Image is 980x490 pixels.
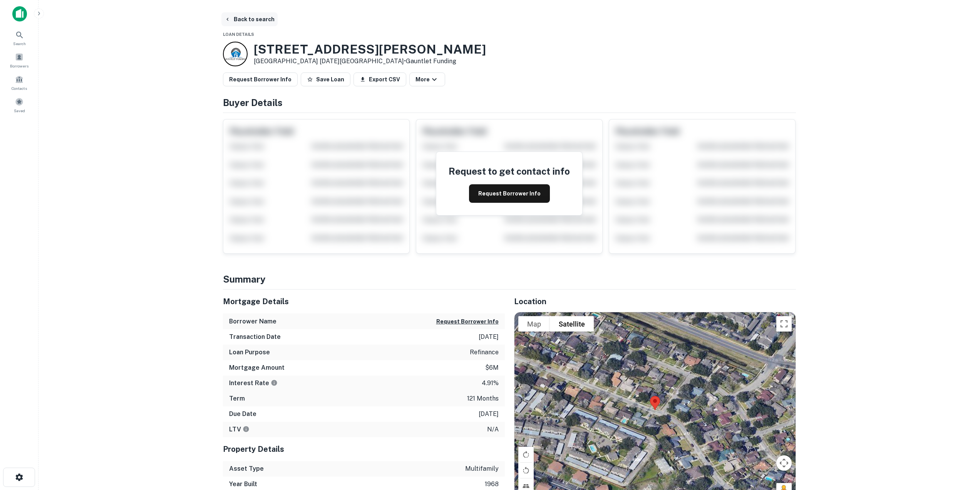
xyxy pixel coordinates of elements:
[485,480,499,489] p: 1968
[223,296,505,307] h5: Mortgage Details
[229,480,257,489] h6: Year Built
[487,425,499,434] p: n/a
[10,63,28,69] span: Borrowers
[469,184,550,203] button: Request Borrower Info
[409,72,445,86] button: More
[12,85,27,91] span: Contacts
[485,363,499,372] p: $6m
[470,348,499,357] p: refinance
[776,316,792,332] button: Toggle fullscreen view
[229,379,278,388] h6: Interest Rate
[12,6,27,22] img: capitalize-icon.png
[223,96,796,109] h4: Buyer Details
[229,394,245,403] h6: Term
[449,164,570,178] h4: Request to get contact info
[2,27,36,48] a: Search
[223,272,796,286] h4: Summary
[479,332,499,342] p: [DATE]
[479,409,499,419] p: [DATE]
[13,40,26,47] span: Search
[2,72,36,93] a: Contacts
[518,316,550,332] button: Show street map
[14,108,25,114] span: Saved
[518,447,534,462] button: Rotate map clockwise
[518,463,534,478] button: Rotate map counterclockwise
[406,57,456,65] a: Gauntlet Funding
[941,428,980,465] iframe: Chat Widget
[229,348,270,357] h6: Loan Purpose
[2,94,36,115] a: Saved
[301,72,350,86] button: Save Loan
[229,317,276,326] h6: Borrower Name
[223,443,505,455] h5: Property Details
[229,363,285,372] h6: Mortgage Amount
[467,394,499,403] p: 121 months
[2,50,36,71] a: Borrowers
[229,409,256,419] h6: Due Date
[550,316,594,332] button: Show satellite imagery
[482,379,499,388] p: 4.91%
[776,455,792,471] button: Map camera controls
[271,379,278,386] svg: The interest rates displayed on the website are for informational purposes only and may be report...
[223,72,298,86] button: Request Borrower Info
[243,426,250,433] svg: LTVs displayed on the website are for informational purposes only and may be reported incorrectly...
[353,72,406,86] button: Export CSV
[229,464,264,473] h6: Asset Type
[229,332,281,342] h6: Transaction Date
[465,464,499,473] p: multifamily
[221,12,278,26] button: Back to search
[436,317,499,326] button: Request Borrower Info
[514,296,796,307] h5: Location
[229,425,250,434] h6: LTV
[223,32,254,37] span: Loan Details
[254,42,486,57] h3: [STREET_ADDRESS][PERSON_NAME]
[254,57,486,66] p: [GEOGRAPHIC_DATA] [DATE][GEOGRAPHIC_DATA] •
